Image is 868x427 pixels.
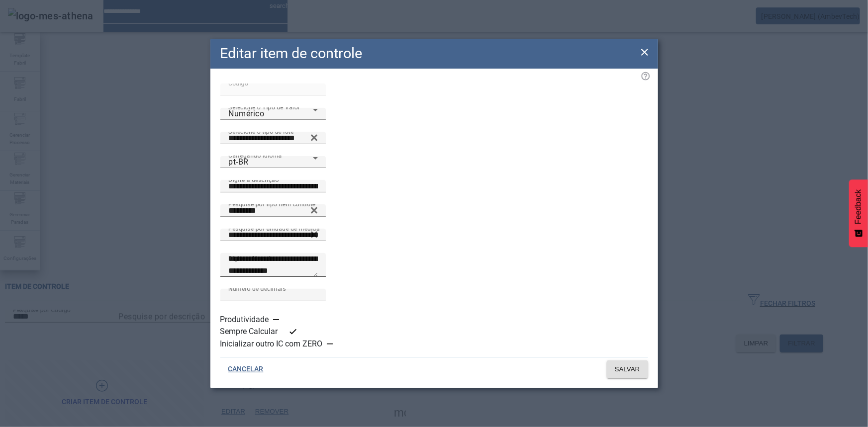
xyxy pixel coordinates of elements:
[228,200,315,207] mat-label: Pesquise por tipo item controle
[228,128,293,135] mat-label: Selecione o tipo de lote
[607,360,648,378] button: SALVAR
[228,109,264,118] span: Numérico
[228,225,320,232] mat-label: Pesquise por unidade de medida
[228,132,318,144] input: Number
[220,338,325,350] label: Inicializar outro IC com ZERO
[220,43,363,64] h2: Editar item de controle
[854,189,863,224] span: Feedback
[228,255,274,262] mat-label: Digite a fórmula
[228,285,286,292] mat-label: Número de decimais
[615,364,640,374] span: SALVAR
[220,360,272,378] button: CANCELAR
[849,179,868,247] button: Feedback - Mostrar pesquisa
[228,176,279,183] mat-label: Digite a descrição
[228,205,318,217] input: Number
[220,314,271,326] label: Produtividade
[228,364,264,374] span: CANCELAR
[228,80,248,86] mat-label: Código
[220,326,280,338] label: Sempre Calcular
[228,229,318,241] input: Number
[228,157,249,167] span: pt-BR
